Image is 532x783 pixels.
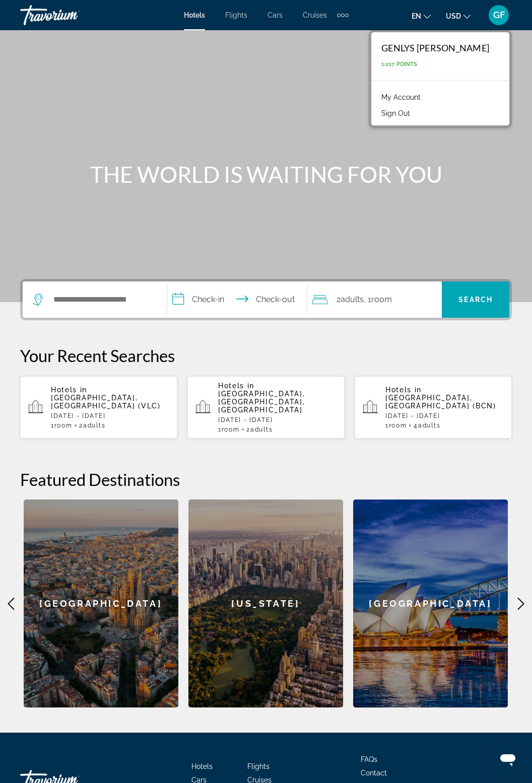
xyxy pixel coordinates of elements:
[458,296,493,304] span: Search
[341,295,364,304] span: Adults
[371,295,392,304] span: Room
[167,281,307,318] button: Check in and out dates
[83,422,105,429] span: Adults
[79,422,105,429] span: 2
[376,91,426,104] a: My Account
[361,769,387,777] a: Contact
[20,469,512,489] h2: Featured Destinations
[493,10,505,20] span: GF
[389,422,407,429] span: Room
[337,7,349,23] button: Extra navigation items
[385,422,407,429] span: 1
[361,755,377,763] a: FAQs
[222,426,240,433] span: Room
[225,11,247,19] a: Flights
[446,12,461,20] span: USD
[51,394,161,410] span: [GEOGRAPHIC_DATA], [GEOGRAPHIC_DATA] (VLC)
[24,500,178,707] a: [GEOGRAPHIC_DATA]
[187,376,345,439] button: Hotels in [GEOGRAPHIC_DATA], [GEOGRAPHIC_DATA], [GEOGRAPHIC_DATA][DATE] - [DATE]1Room2Adults
[77,161,455,187] h1: THE WORLD IS WAITING FOR YOU
[355,376,512,439] button: Hotels in [GEOGRAPHIC_DATA], [GEOGRAPHIC_DATA] (BCN)[DATE] - [DATE]1Room4Adults
[20,345,512,366] p: Your Recent Searches
[218,390,305,414] span: [GEOGRAPHIC_DATA], [GEOGRAPHIC_DATA], [GEOGRAPHIC_DATA]
[381,42,489,53] div: GENLYS [PERSON_NAME]
[218,426,239,433] span: 1
[184,11,205,19] a: Hotels
[23,281,509,318] div: Search widget
[20,376,177,439] button: Hotels in [GEOGRAPHIC_DATA], [GEOGRAPHIC_DATA] (VLC)[DATE] - [DATE]1Room2Adults
[268,11,283,19] a: Cars
[54,422,73,429] span: Room
[218,382,254,390] span: Hotels in
[51,422,72,429] span: 1
[381,61,417,67] span: 1,017 Points
[376,107,415,120] button: Sign Out
[412,12,421,20] span: en
[364,293,392,307] span: , 1
[246,426,273,433] span: 2
[247,762,270,770] a: Flights
[385,386,422,394] span: Hotels in
[418,422,440,429] span: Adults
[385,412,504,419] p: [DATE] - [DATE]
[353,500,508,707] a: [GEOGRAPHIC_DATA]
[337,293,364,307] span: 2
[20,2,121,28] a: Travorium
[218,416,337,423] p: [DATE] - [DATE]
[486,5,512,26] button: User Menu
[250,426,273,433] span: Adults
[414,422,440,429] span: 4
[191,762,213,770] a: Hotels
[446,9,471,23] button: Change currency
[188,500,343,707] a: [US_STATE]
[307,281,442,318] button: Travelers: 2 adults, 0 children
[51,386,87,394] span: Hotels in
[51,412,169,419] p: [DATE] - [DATE]
[303,11,327,19] a: Cruises
[442,281,509,318] button: Search
[492,743,524,775] iframe: Button to launch messaging window
[412,9,431,23] button: Change language
[385,394,496,410] span: [GEOGRAPHIC_DATA], [GEOGRAPHIC_DATA] (BCN)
